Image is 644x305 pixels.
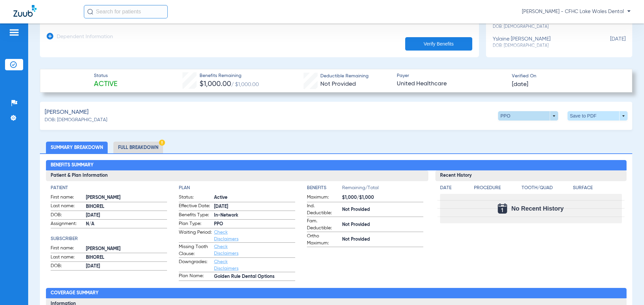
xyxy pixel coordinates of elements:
span: Last name: [51,254,84,262]
img: Calendar [498,204,507,214]
span: $1,000/$1,000 [342,194,423,201]
span: Deductible Remaining [320,73,369,80]
span: BIHOREL [86,254,167,261]
img: Hazard [159,140,165,146]
h4: Procedure [474,184,520,192]
span: Verified On [512,73,621,80]
app-breakdown-title: Procedure [474,184,520,194]
h4: Tooth/Quad [522,184,571,192]
h4: Subscriber [51,235,167,242]
span: BIHOREL [86,203,167,210]
span: DOB: [DEMOGRAPHIC_DATA] [493,24,592,30]
span: [PERSON_NAME] - CFHC Lake Wales Dental [522,8,631,15]
span: Golden Rule Dental Options [214,273,295,280]
span: [PERSON_NAME] [45,108,89,117]
span: / $1,000.00 [231,82,259,87]
span: Not Provided [342,221,423,228]
span: Payer [397,72,506,79]
span: Assignment: [51,220,84,228]
h4: Surface [573,184,622,192]
img: Search Icon [87,9,93,15]
span: Waiting Period: [179,229,212,242]
h4: Plan [179,184,295,192]
h4: Benefits [307,184,342,192]
span: Not Provided [342,236,423,243]
span: Active [94,80,117,89]
h4: Patient [51,184,167,192]
span: First name: [51,245,84,253]
h3: Recent History [435,170,627,181]
button: Verify Benefits [405,37,472,51]
span: Remaining/Total [342,184,423,194]
h4: Date [440,184,468,192]
h2: Benefits Summary [46,160,627,171]
span: Benefits Type: [179,212,212,220]
span: Not Provided [342,206,423,213]
span: [DATE] [592,36,626,49]
button: PPO [498,111,558,121]
app-breakdown-title: Tooth/Quad [522,184,571,194]
iframe: Chat Widget [610,273,644,305]
li: Full Breakdown [113,142,163,153]
span: First name: [51,194,84,202]
h3: Patient & Plan Information [46,170,428,181]
span: [DATE] [86,263,167,270]
app-breakdown-title: Date [440,184,468,194]
span: [DATE] [214,203,295,210]
span: DOB: [51,262,84,271]
app-breakdown-title: Surface [573,184,622,194]
span: Not Provided [320,81,356,87]
span: $1,000.00 [200,81,231,88]
span: [PERSON_NAME] [86,194,167,201]
img: Zuub Logo [13,5,37,17]
app-breakdown-title: Benefits [307,184,342,194]
span: N/A [86,221,167,228]
a: Check Disclaimers [214,259,238,271]
span: PPO [214,221,295,228]
span: Status [94,72,117,79]
span: Downgrades: [179,258,212,272]
span: Status: [179,194,212,202]
span: Missing Tooth Clause: [179,243,212,257]
span: In-Network [214,212,295,219]
button: Save to PDF [568,111,628,121]
input: Search for patients [84,5,168,18]
img: hamburger-icon [9,28,19,36]
span: [PERSON_NAME] [86,245,167,252]
span: [DATE] [512,80,528,89]
span: No Recent History [511,205,563,212]
span: Last name: [51,203,84,211]
span: Ind. Deductible: [307,203,340,217]
span: [DATE] [86,212,167,219]
a: Check Disclaimers [214,244,238,256]
span: Plan Name: [179,273,212,281]
span: Fam. Deductible: [307,218,340,232]
div: yslaine [PERSON_NAME] [493,36,592,49]
span: Plan Type: [179,220,212,228]
span: United Healthcare [397,80,506,88]
span: Benefits Remaining [200,72,259,79]
span: Maximum: [307,194,340,202]
span: DOB: [DEMOGRAPHIC_DATA] [45,117,107,124]
h2: Coverage Summary [46,288,627,299]
span: Ortho Maximum: [307,233,340,247]
h3: Dependent Information [57,34,113,41]
span: DOB: [DEMOGRAPHIC_DATA] [493,43,592,49]
span: Active [214,194,295,201]
li: Summary Breakdown [46,142,108,153]
a: Check Disclaimers [214,230,238,241]
span: DOB: [51,212,84,220]
span: Effective Date: [179,203,212,211]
